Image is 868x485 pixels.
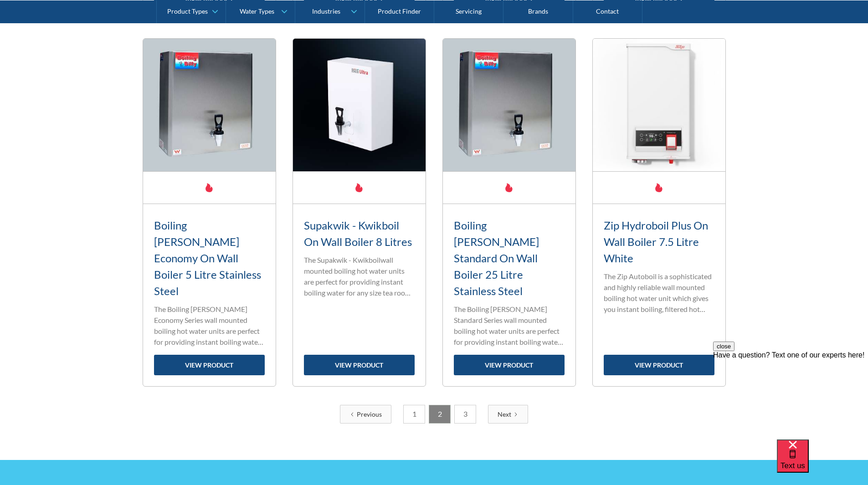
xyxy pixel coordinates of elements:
[154,304,265,347] p: The Boiling [PERSON_NAME] Economy Series wall mounted boiling hot water units are perfect for pro...
[304,255,415,298] p: The Supakwik - Kwikboilwall mounted boiling hot water units are perfect for providing instant boi...
[498,409,511,419] div: Next
[429,405,451,424] a: 2
[357,409,382,419] div: Previous
[154,355,265,375] a: view product
[454,405,476,424] a: 3
[312,7,340,15] div: Industries
[240,7,274,15] div: Water Types
[777,439,868,485] iframe: podium webchat widget bubble
[454,304,565,347] p: The Boiling [PERSON_NAME] Standard Series wall mounted boiling hot water units are perfect for pr...
[604,217,714,266] h3: Zip Hydroboil Plus On Wall Boiler 7.5 Litre White
[604,355,714,375] a: view product
[454,355,565,375] a: view product
[403,405,425,424] a: 1
[340,405,391,424] a: Previous Page
[488,405,528,424] a: Next Page
[304,217,415,250] h3: Supakwik - Kwikboil On Wall Boiler 8 Litres
[443,39,575,171] img: Boiling Billy Standard On Wall Boiler 25 Litre Stainless Steel
[454,217,565,299] h3: Boiling [PERSON_NAME] Standard On Wall Boiler 25 Litre Stainless Steel
[593,39,725,171] img: Zip Hydroboil Plus On Wall Boiler 7.5 Litre White
[143,405,726,424] div: List
[293,39,426,171] img: Supakwik - Kwikboil On Wall Boiler 8 Litres
[167,7,208,15] div: Product Types
[143,39,276,171] img: Boiling Billy Economy On Wall Boiler 5 Litre Stainless Steel
[304,355,415,375] a: view product
[713,342,868,451] iframe: podium webchat widget prompt
[604,271,714,315] p: The Zip Autoboil is a sophisticated and highly reliable wall mounted boiling hot water unit which...
[154,217,265,299] h3: Boiling [PERSON_NAME] Economy On Wall Boiler 5 Litre Stainless Steel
